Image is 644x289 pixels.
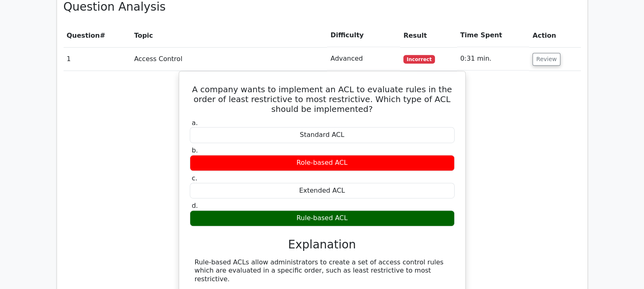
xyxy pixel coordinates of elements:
span: Question [67,32,100,39]
span: d. [192,202,198,209]
td: Access Control [131,47,327,71]
button: Review [532,53,560,66]
span: a. [192,119,198,127]
th: Topic [131,24,327,47]
th: Action [529,24,580,47]
div: Rule-based ACLs allow administrators to create a set of access control rules which are evaluated ... [195,258,450,284]
div: Standard ACL [190,127,455,143]
div: Rule-based ACL [190,210,455,226]
div: Extended ACL [190,183,455,199]
th: Result [400,24,457,47]
th: Difficulty [327,24,400,47]
div: Role-based ACL [190,155,455,171]
th: # [64,24,131,47]
h5: A company wants to implement an ACL to evaluate rules in the order of least restrictive to most r... [189,84,455,114]
td: 0:31 min. [457,47,530,71]
span: Incorrect [403,55,435,63]
td: Advanced [327,47,400,71]
span: c. [192,174,198,182]
td: 1 [64,47,131,71]
span: b. [192,146,198,154]
h3: Explanation [195,238,450,252]
th: Time Spent [457,24,530,47]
